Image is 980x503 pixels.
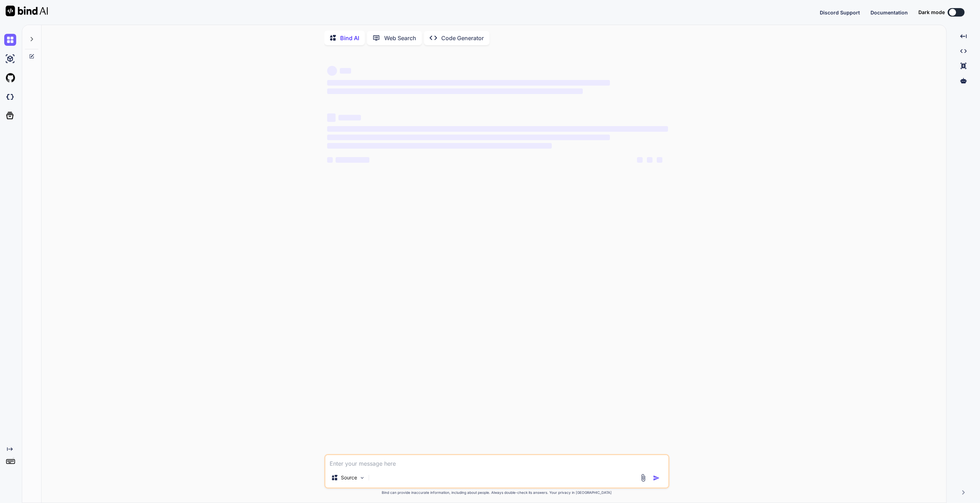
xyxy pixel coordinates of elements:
[4,53,16,65] img: ai-studio
[341,474,357,481] p: Source
[653,474,660,482] img: icon
[918,9,945,16] span: Dark mode
[657,157,662,163] span: ‌
[340,34,359,42] p: Bind AI
[336,157,369,163] span: ‌
[820,10,860,15] span: Discord Support
[870,10,908,15] span: Documentation
[4,91,16,103] img: darkCloudIdeIcon
[338,115,361,120] span: ‌
[324,490,669,495] p: Bind can provide inaccurate information, including about people. Always double-check its answers....
[820,9,860,16] button: Discord Support
[359,475,365,481] img: Pick Models
[340,68,351,74] span: ‌
[327,143,552,149] span: ‌
[327,126,668,132] span: ‌
[647,157,653,163] span: ‌
[327,66,337,76] span: ‌
[384,34,416,42] p: Web Search
[327,88,583,94] span: ‌
[4,34,16,46] img: chat
[4,72,16,84] img: githubLight
[441,34,484,42] p: Code Generator
[327,157,333,163] span: ‌
[639,474,647,482] img: attachment
[327,80,610,86] span: ‌
[637,157,643,163] span: ‌
[6,6,48,16] img: Bind AI
[870,9,908,16] button: Documentation
[327,113,336,122] span: ‌
[327,135,610,140] span: ‌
